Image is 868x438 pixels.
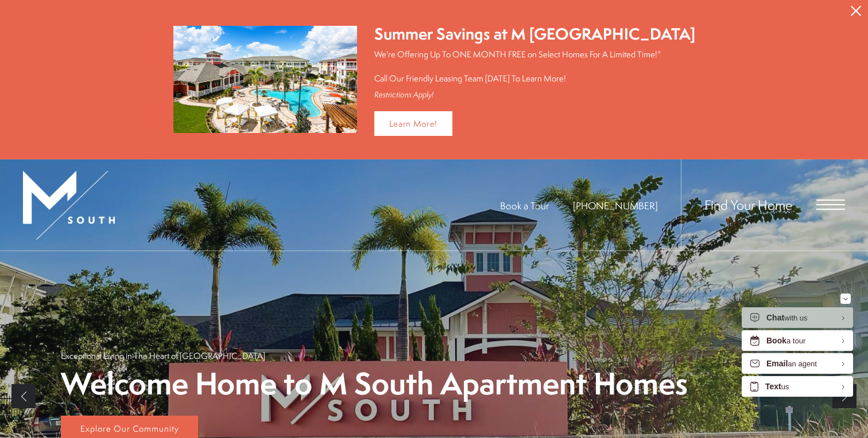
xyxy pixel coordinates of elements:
div: Restrictions Apply! [374,90,695,100]
span: Explore Our Community [80,423,179,435]
a: Call Us at 813-570-8014 [573,199,658,212]
span: [PHONE_NUMBER] [573,199,658,212]
img: MSouth [23,171,115,240]
button: Open Menu [816,200,845,210]
a: Learn More! [374,111,453,136]
p: We're Offering Up To ONE MONTH FREE on Select Homes For A Limited Time!* Call Our Friendly Leasin... [374,48,695,84]
a: Book a Tour [500,199,549,212]
p: Welcome Home to M South Apartment Homes [61,367,688,400]
a: Find Your Home [704,195,792,214]
p: Exceptional Living in The Heart of [GEOGRAPHIC_DATA] [61,350,265,362]
div: Summer Savings at M [GEOGRAPHIC_DATA] [374,23,695,45]
img: Summer Savings at M South Apartments [173,26,357,133]
a: Previous [11,384,36,408]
